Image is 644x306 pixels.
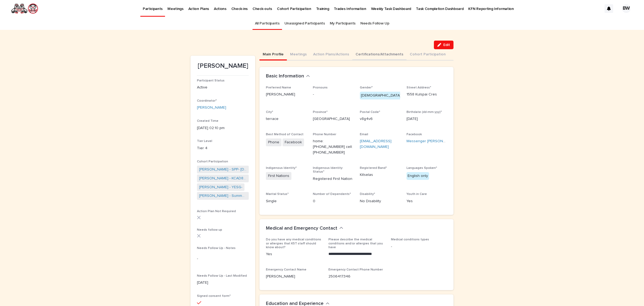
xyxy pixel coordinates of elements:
[197,280,249,286] p: [DATE]
[197,210,236,213] span: Action Plan Not Required
[622,4,631,13] div: BW
[360,166,387,170] span: Registered Band*
[313,166,343,173] span: Indigenous Identity: Status*
[266,86,291,89] span: Preferred Name
[266,172,291,180] span: First Nations
[197,228,222,232] span: Needs follow up
[266,92,306,97] p: [PERSON_NAME]
[310,49,352,61] button: Action Plans/Actions
[266,193,289,196] span: Marital Status*
[197,99,217,102] span: Coordinator*
[197,274,247,277] span: Needs Follow Up - Last Modified
[407,166,437,170] span: Languages Spoken*
[266,274,322,279] p: [PERSON_NAME]
[197,62,249,70] p: [PERSON_NAME]
[266,198,306,204] p: Single
[313,198,353,204] p: 0
[313,133,336,136] span: Phone Number
[266,111,273,114] span: City*
[360,86,373,89] span: Gender*
[197,145,249,151] p: Tier 4
[360,92,402,99] div: [DEMOGRAPHIC_DATA]
[313,116,353,122] p: [GEOGRAPHIC_DATA]
[407,111,442,114] span: Birthdate (dd-mm-yyy)*
[259,49,287,61] button: Main Profile
[313,193,351,196] span: Number of Dependents*
[199,167,247,172] a: [PERSON_NAME] - SPP- [DATE]
[407,193,427,196] span: Youth in Care
[360,17,389,30] a: Needs Follow Up
[407,49,449,61] button: Cohort Participation
[330,17,356,30] a: My Participants
[434,41,453,49] button: Edit
[360,172,400,178] p: Kitselas
[197,294,231,298] span: Signed consent form*
[197,247,236,250] span: Needs Follow Up - Notes
[443,43,450,47] span: Edit
[283,138,304,146] span: Facebook
[360,116,400,122] p: v8g4v6
[313,111,328,114] span: Province*
[197,256,249,262] p: -
[313,86,328,89] span: Pronouns
[199,193,247,199] a: [PERSON_NAME] - Summer Student 2022-
[266,226,343,232] button: Medical and Emergency Contact
[313,139,354,154] a: home: [PHONE_NUMBER] cell: [PHONE_NUMBER]
[360,133,368,136] span: Email
[360,198,400,204] p: No Disability
[197,79,225,82] span: Participant Status
[407,86,431,89] span: Street Address*
[313,92,353,97] p: -
[391,244,447,250] p: -
[407,172,429,180] div: English only
[328,238,383,249] span: Please describe the medical conditions and/or allergies that you have
[199,176,247,181] a: [PERSON_NAME] - KCAD8- [DATE]
[407,139,456,143] a: Messenger [PERSON_NAME]
[255,17,280,30] a: All Participants
[266,73,304,79] h2: Basic Information
[197,105,226,111] a: [PERSON_NAME]
[284,17,325,30] a: Unassigned Participants
[197,160,228,163] span: Cohort Participation
[266,133,303,136] span: Best Method of Contact
[266,73,310,79] button: Basic Information
[352,49,407,61] button: Certifications/Attachments
[197,85,249,90] p: Active
[360,139,391,149] a: [EMAIL_ADDRESS][DOMAIN_NAME]
[313,176,353,182] p: Registered First Nation
[328,275,350,278] a: 2506417346
[266,166,297,170] span: Indigenous Identity*
[197,140,212,143] span: Tier Level
[287,49,310,61] button: Meetings
[391,238,429,241] span: Medical conditions types
[266,238,321,249] span: Do you have any medical conditions or allergies that K5T staff should know about?
[407,92,447,97] p: 1558 Kulspai Cres
[266,268,306,271] span: Emergency Contact Name
[197,125,249,131] p: [DATE] 02:10 pm
[328,268,383,271] span: Emergency Contact Phone Number
[197,119,218,123] span: Created Time
[407,116,447,122] p: [DATE]
[11,3,38,14] img: rNyI97lYS1uoOg9yXW8k
[266,251,322,257] p: Yes
[266,138,281,146] span: Phone
[407,133,422,136] span: Facebook
[360,111,380,114] span: Postal Code*
[266,226,337,232] h2: Medical and Emergency Contact
[266,116,306,122] p: terrace
[199,184,242,190] a: [PERSON_NAME] - YESG-
[407,198,447,204] p: Yes
[360,193,375,196] span: Disability*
